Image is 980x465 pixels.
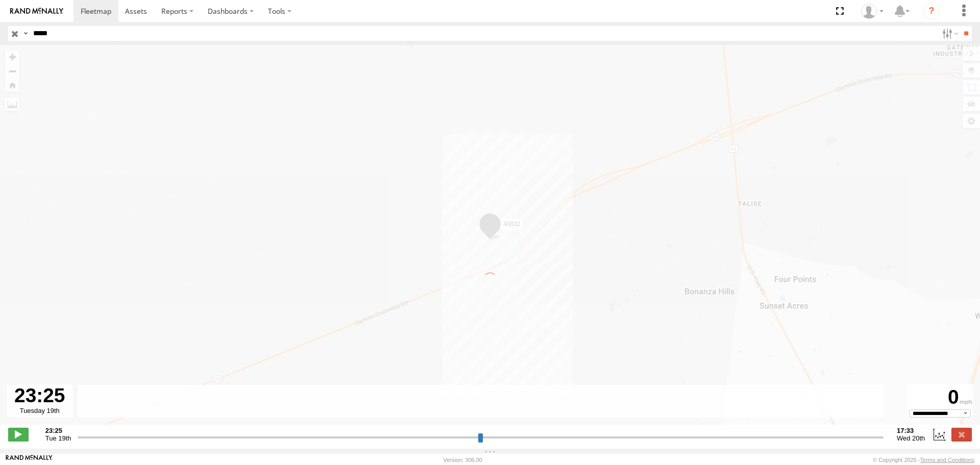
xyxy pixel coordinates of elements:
div: © Copyright 2025 - [873,457,974,463]
img: rand-logo.svg [10,8,63,15]
span: Tue 19th Aug 2025 [45,434,71,442]
a: Visit our Website [6,455,53,465]
i: ? [923,3,940,19]
label: Search Query [21,26,30,41]
div: Caseta Laredo TX [857,4,887,19]
div: Version: 306.00 [444,457,482,463]
label: Play/Stop [8,428,29,441]
strong: 23:25 [45,427,71,434]
span: Wed 20th Aug 2025 [897,434,925,442]
strong: 17:33 [897,427,925,434]
div: 0 [909,386,972,409]
a: Terms and Conditions [920,457,974,463]
label: Search Filter Options [938,26,960,41]
label: Close [951,428,972,441]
